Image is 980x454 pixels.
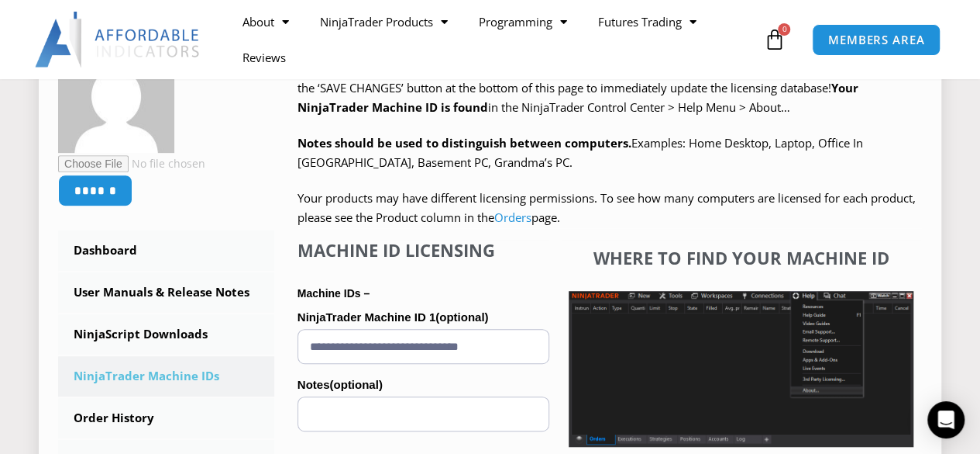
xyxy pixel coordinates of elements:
[58,230,274,271] a: Dashboard
[778,23,790,36] span: 0
[812,24,941,56] a: MEMBERS AREA
[583,4,712,40] a: Futures Trading
[35,12,201,68] img: LogoAI | Affordable Indicators – NinjaTrader
[297,373,549,397] label: Notes
[569,248,913,268] h4: Where to find your Machine ID
[828,34,925,46] span: MEMBERS AREA
[297,190,916,226] span: Your products may have different licensing permissions. To see how many computers are licensed fo...
[58,36,174,153] img: 2008be395ea0521b86f1f156b4e12efc33dc220f2dac0610f65c790bac2f017b
[297,240,549,260] h4: Machine ID Licensing
[227,4,304,40] a: About
[58,398,274,438] a: Order History
[297,135,863,171] span: Examples: Home Desktop, Laptop, Office In [GEOGRAPHIC_DATA], Basement PC, Grandma’s PC.
[297,135,631,151] strong: Notes should be used to distinguish between computers.
[927,401,965,438] div: Open Intercom Messenger
[227,40,301,75] a: Reviews
[435,310,488,324] span: (optional)
[569,291,913,447] img: Screenshot 2025-01-17 1155544 | Affordable Indicators – NinjaTrader
[463,4,583,40] a: Programming
[740,17,808,62] a: 0
[494,210,531,225] a: Orders
[329,378,382,391] span: (optional)
[58,356,274,397] a: NinjaTrader Machine IDs
[297,60,920,115] span: Click the ‘SAVE CHANGES’ button at the bottom of this page to immediately update the licensing da...
[297,306,549,329] label: NinjaTrader Machine ID 1
[227,4,760,75] nav: Menu
[58,314,274,355] a: NinjaScript Downloads
[304,4,463,40] a: NinjaTrader Products
[58,272,274,313] a: User Manuals & Release Notes
[297,287,370,300] strong: Machine IDs –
